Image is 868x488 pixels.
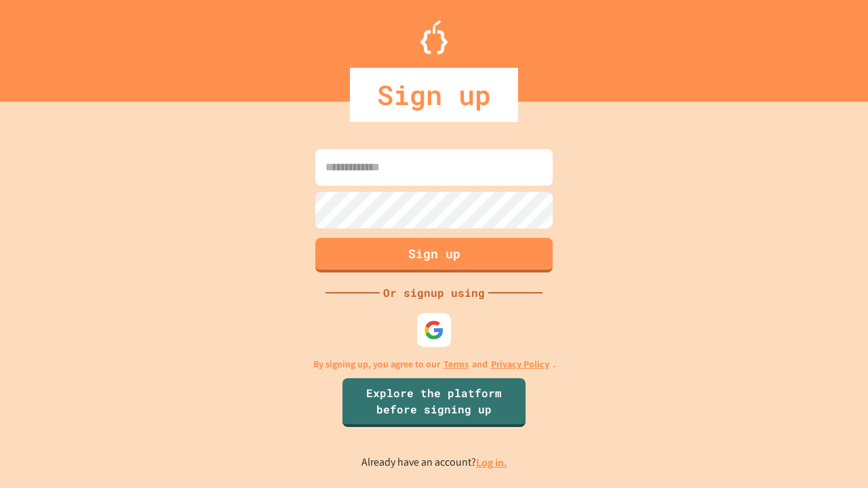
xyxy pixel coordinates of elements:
[342,378,526,427] a: Explore the platform before signing up
[420,20,448,54] img: Logo.svg
[491,357,549,371] a: Privacy Policy
[361,454,507,471] p: Already have an account?
[350,68,518,122] div: Sign up
[315,238,553,272] button: Sign up
[313,357,555,371] p: By signing up, you agree to our and .
[424,320,444,340] img: google-icon.svg
[443,357,469,371] a: Terms
[380,285,488,301] div: Or signup using
[476,455,507,470] a: Log in.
